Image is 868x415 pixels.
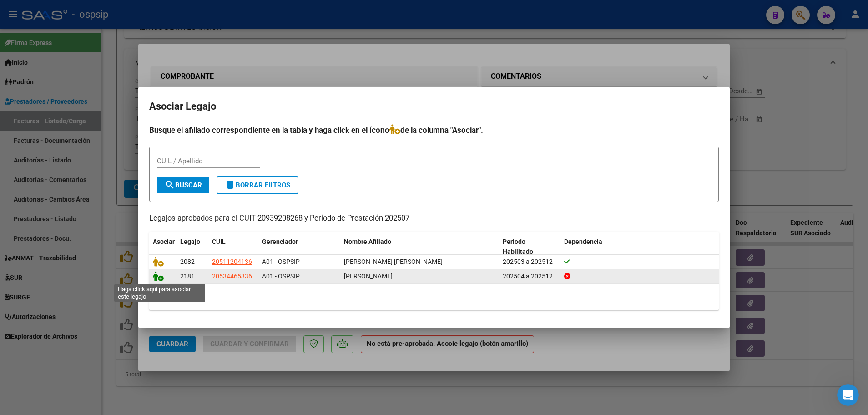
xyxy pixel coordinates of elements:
[225,179,236,190] mat-icon: delete
[153,238,175,245] span: Asociar
[560,232,719,262] datatable-header-cell: Dependencia
[149,232,177,262] datatable-header-cell: Asociar
[344,258,443,265] span: DOMINGUEZ TOLOZA ULISES DANIEL
[212,273,252,280] span: 20534465336
[164,181,202,189] span: Buscar
[149,98,719,115] h2: Asociar Legajo
[503,238,533,256] span: Periodo Habilitado
[208,232,258,262] datatable-header-cell: CUIL
[344,238,391,245] span: Nombre Afiliado
[225,181,290,189] span: Borrar Filtros
[157,177,209,193] button: Buscar
[837,384,859,406] iframe: Intercom live chat
[149,287,719,310] div: 2 registros
[180,258,195,265] span: 2082
[564,238,602,245] span: Dependencia
[499,232,560,262] datatable-header-cell: Periodo Habilitado
[180,273,195,280] span: 2181
[262,238,298,245] span: Gerenciador
[212,238,226,245] span: CUIL
[149,213,719,224] p: Legajos aprobados para el CUIT 20939208268 y Período de Prestación 202507
[180,238,200,245] span: Legajo
[344,273,393,280] span: DOMINGUEZ TOLOZA JOAQUIN
[503,271,557,282] div: 202504 a 202512
[503,257,557,267] div: 202503 a 202512
[340,232,499,262] datatable-header-cell: Nombre Afiliado
[177,232,208,262] datatable-header-cell: Legajo
[212,258,252,265] span: 20511204136
[262,258,300,265] span: A01 - OSPSIP
[258,232,340,262] datatable-header-cell: Gerenciador
[149,124,719,136] h4: Busque el afiliado correspondiente en la tabla y haga click en el ícono de la columna "Asociar".
[262,273,300,280] span: A01 - OSPSIP
[217,176,298,194] button: Borrar Filtros
[164,179,175,190] mat-icon: search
